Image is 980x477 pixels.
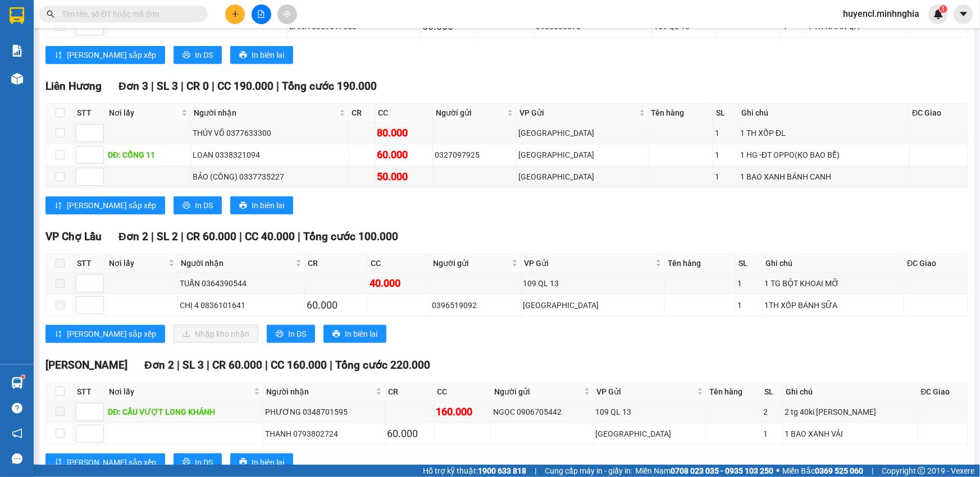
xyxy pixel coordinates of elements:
th: STT [74,254,106,273]
span: In biên lai [252,456,284,469]
img: warehouse-icon [11,73,23,85]
span: [PERSON_NAME] sắp xếp [67,199,156,212]
span: | [872,465,873,477]
th: CC [376,104,434,122]
th: Ghi chú [783,383,918,401]
span: caret-down [959,9,969,19]
span: Hỗ trợ kỹ thuật: [423,465,526,477]
span: | [181,230,184,243]
span: [PERSON_NAME] sắp xếp [67,456,156,469]
div: 1 [764,428,781,440]
th: Tên hàng [706,383,762,401]
span: Người nhận [194,107,337,119]
span: CR 60.000 [212,359,262,371]
span: | [330,359,332,371]
span: 1 [941,5,945,13]
div: LOAN 0338321094 [193,149,347,161]
span: | [207,359,209,371]
div: 1 BAO XANH VẢI [785,428,916,440]
div: 1 [715,127,736,139]
span: sort-ascending [54,51,62,60]
span: [PERSON_NAME] sắp xếp [67,49,156,61]
span: VP Gửi [596,386,694,398]
div: [GEOGRAPHIC_DATA] [523,299,662,311]
div: 1 [737,277,761,290]
div: 1 [715,171,736,183]
div: 1 TH XỐP ĐL [740,127,907,139]
span: ⚪️ [776,469,780,473]
td: Sài Gòn [517,166,649,188]
td: Sài Gòn [521,295,664,317]
div: 1 [737,299,761,311]
strong: 0369 525 060 [815,466,863,475]
span: In biên lai [345,328,377,340]
span: Đơn 2 [118,230,148,243]
span: file-add [257,10,265,18]
img: solution-icon [11,45,23,57]
sup: 1 [21,375,25,379]
span: Miền Nam [635,465,773,477]
span: | [535,465,536,477]
div: DĐ: CẦU VƯỢT LONG KHÁNH [108,406,261,418]
div: 2 [764,406,781,418]
span: aim [283,10,291,18]
span: SL 2 [157,230,178,243]
img: warehouse-icon [11,377,23,389]
span: VP Chợ Lầu [45,230,102,243]
span: | [265,359,268,371]
span: printer [332,330,340,339]
span: Người gửi [436,107,505,119]
span: Nơi lấy [109,107,179,119]
button: aim [277,4,297,24]
span: Nơi lấy [109,257,166,269]
div: 60.000 [387,426,432,442]
span: printer [239,458,247,467]
span: [PERSON_NAME] sắp xếp [67,328,156,340]
span: CR 60.000 [186,230,236,243]
button: printerIn biên lai [323,325,386,343]
span: CC 190.000 [217,80,274,93]
img: icon-new-feature [933,9,943,19]
span: Tổng cước 190.000 [282,80,377,93]
div: 1 TG BỘT KHOAI MỠ [764,277,902,290]
strong: 1900 633 818 [478,466,526,475]
button: sort-ascending[PERSON_NAME] sắp xếp [45,325,165,343]
div: THÚY VÕ 0377633300 [193,127,347,139]
td: 109 QL 13 [521,273,664,295]
th: CR [385,383,435,401]
button: sort-ascending[PERSON_NAME] sắp xếp [45,46,165,64]
span: SL 3 [183,359,204,371]
div: 60.000 [307,297,366,313]
th: SL [736,254,763,273]
div: DĐ: CỔNG 11 [108,149,189,161]
span: Đơn 2 [144,359,174,371]
div: 109 QL 13 [523,277,662,290]
button: sort-ascending[PERSON_NAME] sắp xếp [45,453,165,471]
strong: 0708 023 035 - 0935 103 250 [671,466,773,475]
button: printerIn DS [174,196,222,214]
div: CHỊ 4 0836101641 [180,299,303,311]
th: ĐC Giao [918,383,968,401]
button: printerIn biên lai [230,453,293,471]
th: STT [74,383,106,401]
div: 1 HG -ĐT OPPO(KO BAO BỂ) [740,149,907,161]
button: printerIn biên lai [230,196,293,214]
th: ĐC Giao [910,104,968,122]
div: 0327097925 [435,149,514,161]
th: STT [74,104,106,122]
div: 1 BAO XANH BÁNH CANH [740,171,907,183]
span: VP Gửi [519,107,637,119]
span: printer [239,201,247,210]
span: Tổng cước 220.000 [335,359,430,371]
span: printer [183,458,190,467]
div: [GEOGRAPHIC_DATA] [595,428,704,440]
th: SL [713,104,739,122]
span: Người gửi [434,257,510,269]
td: Sài Gòn [594,423,706,445]
span: In DS [195,199,213,212]
div: [GEOGRAPHIC_DATA] [518,171,646,183]
span: Người gửi [494,386,582,398]
div: 2 tg 40ki [PERSON_NAME] [785,406,916,418]
span: huyencl.minhnghia [834,7,928,21]
div: 1TH XỐP BÁNH SỮA [764,299,902,311]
